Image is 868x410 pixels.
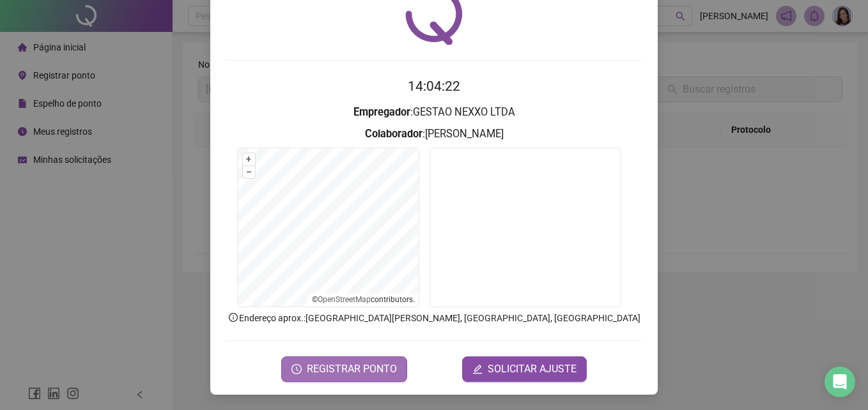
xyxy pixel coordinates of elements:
h3: : [PERSON_NAME] [226,126,642,142]
li: © contributors. [312,295,415,304]
p: Endereço aprox. : [GEOGRAPHIC_DATA][PERSON_NAME], [GEOGRAPHIC_DATA], [GEOGRAPHIC_DATA] [226,311,642,325]
time: 14:04:22 [408,79,460,94]
button: REGISTRAR PONTO [281,356,407,382]
span: info-circle [228,312,239,323]
strong: Empregador [353,106,410,118]
button: editSOLICITAR AJUSTE [462,356,587,382]
h3: : GESTAO NEXXO LTDA [226,104,642,121]
a: OpenStreetMap [318,295,371,304]
button: – [243,166,255,178]
button: + [243,153,255,165]
span: SOLICITAR AJUSTE [488,361,577,377]
div: Open Intercom Messenger [825,367,855,397]
span: clock-circle [291,364,302,374]
span: REGISTRAR PONTO [307,361,397,377]
span: edit [472,364,483,374]
strong: Colaborador [365,128,422,140]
